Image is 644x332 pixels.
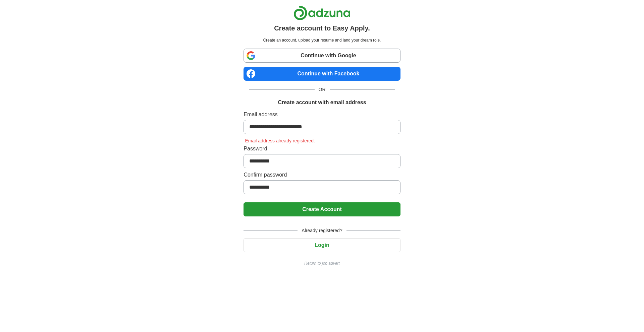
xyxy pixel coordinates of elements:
[244,145,400,153] label: Password
[244,138,316,143] span: Email address already registered.
[244,260,400,266] a: Return to job advert
[244,242,400,248] a: Login
[244,238,400,252] button: Login
[244,67,400,81] a: Continue with Facebook
[245,37,399,43] p: Create an account, upload your resume and land your dream role.
[315,86,330,93] span: OR
[244,202,400,216] button: Create Account
[244,49,400,63] a: Continue with Google
[274,23,370,33] h1: Create account to Easy Apply.
[244,171,400,179] label: Confirm password
[298,227,346,234] span: Already registered?
[293,5,351,20] img: Adzuna logo
[244,111,400,119] label: Email address
[278,98,366,107] h1: Create account with email address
